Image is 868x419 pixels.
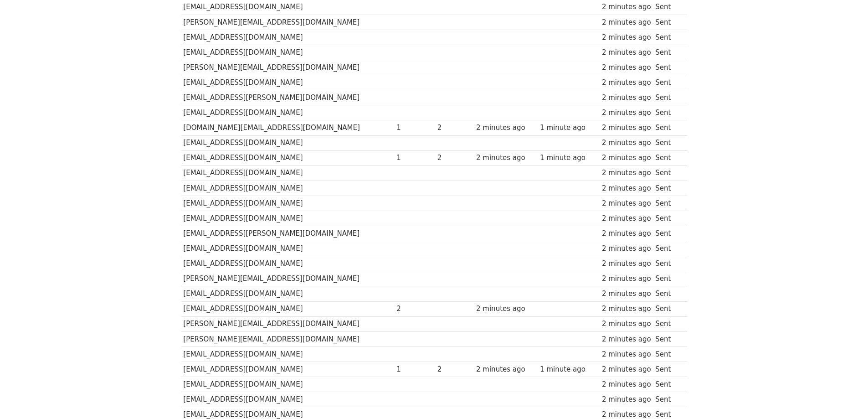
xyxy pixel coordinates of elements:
td: Sent [653,256,682,271]
td: [EMAIL_ADDRESS][DOMAIN_NAME] [181,301,395,316]
div: 2 [437,123,472,133]
td: [DOMAIN_NAME][EMAIL_ADDRESS][DOMAIN_NAME] [181,120,395,135]
div: 2 minutes ago [602,379,651,390]
td: Sent [653,105,682,120]
div: 2 minutes ago [602,334,651,345]
td: [PERSON_NAME][EMAIL_ADDRESS][DOMAIN_NAME] [181,15,395,30]
td: Sent [653,135,682,150]
div: 2 [437,153,472,163]
td: [EMAIL_ADDRESS][PERSON_NAME][DOMAIN_NAME] [181,90,395,105]
td: [EMAIL_ADDRESS][DOMAIN_NAME] [181,347,395,362]
div: 2 minutes ago [602,364,651,375]
div: 2 minutes ago [602,198,651,209]
td: Sent [653,211,682,226]
td: Sent [653,15,682,30]
td: Sent [653,316,682,331]
td: [EMAIL_ADDRESS][DOMAIN_NAME] [181,241,395,256]
div: 2 minutes ago [602,228,651,239]
td: [EMAIL_ADDRESS][DOMAIN_NAME] [181,75,395,90]
td: [EMAIL_ADDRESS][DOMAIN_NAME] [181,135,395,150]
div: 2 minutes ago [602,138,651,148]
div: 2 minutes ago [476,304,535,314]
td: [EMAIL_ADDRESS][DOMAIN_NAME] [181,45,395,60]
td: [EMAIL_ADDRESS][DOMAIN_NAME] [181,211,395,226]
div: 2 minutes ago [602,78,651,88]
div: 聊天小组件 [822,375,868,419]
div: 1 minute ago [540,123,597,133]
div: 1 [396,364,433,375]
td: Sent [653,226,682,241]
td: Sent [653,377,682,392]
div: 2 minutes ago [602,213,651,224]
div: 2 minutes ago [602,108,651,118]
div: 2 minutes ago [602,319,651,329]
div: 2 minutes ago [602,243,651,254]
td: [EMAIL_ADDRESS][DOMAIN_NAME] [181,105,395,120]
td: Sent [653,90,682,105]
td: Sent [653,362,682,377]
div: 2 minutes ago [602,2,651,12]
td: [PERSON_NAME][EMAIL_ADDRESS][DOMAIN_NAME] [181,331,395,347]
div: 2 minutes ago [476,123,535,133]
td: [EMAIL_ADDRESS][DOMAIN_NAME] [181,286,395,301]
div: 1 [396,123,433,133]
td: [EMAIL_ADDRESS][DOMAIN_NAME] [181,196,395,211]
td: Sent [653,196,682,211]
td: Sent [653,331,682,347]
div: 2 minutes ago [602,394,651,405]
td: [EMAIL_ADDRESS][DOMAIN_NAME] [181,166,395,181]
td: [EMAIL_ADDRESS][DOMAIN_NAME] [181,150,395,166]
div: 2 minutes ago [602,62,651,73]
td: Sent [653,30,682,45]
div: 2 [396,304,433,314]
td: [EMAIL_ADDRESS][DOMAIN_NAME] [181,392,395,407]
td: Sent [653,271,682,286]
div: 2 minutes ago [602,153,651,163]
div: 2 minutes ago [602,274,651,284]
td: [EMAIL_ADDRESS][DOMAIN_NAME] [181,181,395,196]
div: 2 minutes ago [602,349,651,360]
td: [EMAIL_ADDRESS][DOMAIN_NAME] [181,362,395,377]
div: 2 minutes ago [602,304,651,314]
td: Sent [653,120,682,135]
td: [PERSON_NAME][EMAIL_ADDRESS][DOMAIN_NAME] [181,60,395,75]
td: Sent [653,60,682,75]
td: Sent [653,286,682,301]
td: Sent [653,181,682,196]
div: 2 minutes ago [602,168,651,178]
div: 2 minutes ago [602,47,651,58]
div: 2 minutes ago [602,183,651,194]
div: 2 minutes ago [602,123,651,133]
div: 2 minutes ago [602,289,651,299]
td: [PERSON_NAME][EMAIL_ADDRESS][DOMAIN_NAME] [181,316,395,331]
div: 2 minutes ago [602,259,651,269]
td: [EMAIL_ADDRESS][PERSON_NAME][DOMAIN_NAME] [181,226,395,241]
div: 1 [396,153,433,163]
td: [EMAIL_ADDRESS][DOMAIN_NAME] [181,30,395,45]
td: [EMAIL_ADDRESS][DOMAIN_NAME] [181,256,395,271]
td: Sent [653,347,682,362]
div: 2 minutes ago [476,153,535,163]
div: 1 minute ago [540,153,597,163]
td: Sent [653,241,682,256]
div: 2 minutes ago [602,17,651,28]
td: [EMAIL_ADDRESS][DOMAIN_NAME] [181,377,395,392]
td: Sent [653,150,682,166]
td: Sent [653,75,682,90]
iframe: Chat Widget [822,375,868,419]
td: [PERSON_NAME][EMAIL_ADDRESS][DOMAIN_NAME] [181,271,395,286]
td: Sent [653,166,682,181]
div: 2 minutes ago [476,364,535,375]
div: 2 [437,364,472,375]
td: Sent [653,301,682,316]
div: 2 minutes ago [602,93,651,103]
div: 1 minute ago [540,364,597,375]
div: 2 minutes ago [602,32,651,43]
td: Sent [653,45,682,60]
td: Sent [653,392,682,407]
